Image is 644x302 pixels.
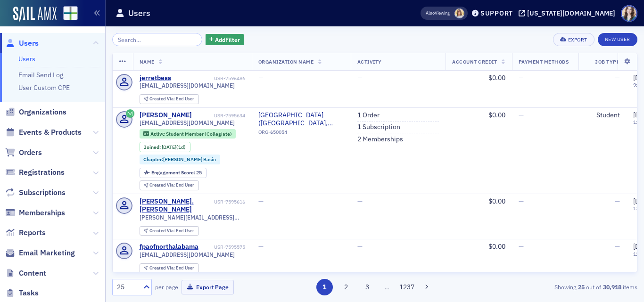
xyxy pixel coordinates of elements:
span: [EMAIL_ADDRESS][DOMAIN_NAME] [140,119,235,126]
div: Created Via: End User [140,94,199,104]
div: Created Via: End User [140,180,199,190]
div: jerretbess [140,74,171,82]
a: Reports [5,228,46,238]
span: Email Marketing [19,248,75,258]
button: AddFilter [206,34,244,46]
span: Joined : [144,144,162,150]
span: $0.00 [488,73,505,82]
strong: 30,918 [601,283,623,291]
a: Memberships [5,208,65,218]
span: Add Filter [215,35,240,44]
span: [PERSON_NAME][EMAIL_ADDRESS][PERSON_NAME][PERSON_NAME][DOMAIN_NAME] [140,214,245,221]
div: Created Via: End User [140,226,199,236]
span: — [615,73,620,82]
span: Created Via : [149,182,176,188]
a: New User [598,33,637,46]
span: Organizations [19,107,66,117]
span: Profile [621,5,637,22]
a: Email Marketing [5,248,75,258]
span: [DATE] [162,144,176,150]
div: Active: Active: Student Member (Collegiate) [140,129,236,139]
div: (1d) [162,144,186,150]
a: Organizations [5,107,66,117]
a: Chapter:[PERSON_NAME] Basin [143,156,216,163]
div: End User [149,229,194,234]
div: Engagement Score: 25 [140,168,206,178]
h1: Users [128,8,150,19]
div: [PERSON_NAME].[PERSON_NAME] [140,197,213,214]
span: Content [19,268,46,278]
button: 3 [359,279,376,295]
span: Name [140,58,155,65]
span: Registrations [19,167,65,178]
span: — [258,73,264,82]
span: — [519,111,524,119]
div: Support [480,9,513,17]
div: USR-7595616 [214,199,245,205]
span: Reports [19,228,46,238]
div: Also [426,10,435,16]
strong: 25 [576,283,586,291]
div: 25 [151,170,202,175]
span: Payment Methods [519,58,569,65]
div: Chapter: [140,155,221,164]
a: [PERSON_NAME] [140,111,192,120]
span: Viewing [426,10,450,16]
div: USR-7595575 [200,244,245,250]
span: — [258,197,264,205]
div: Student [585,111,620,120]
span: [EMAIL_ADDRESS][DOMAIN_NAME] [140,82,235,89]
a: Users [18,55,35,63]
a: User Custom CPE [18,83,70,92]
span: — [357,197,363,205]
div: Created Via: End User [140,263,199,273]
img: SailAMX [13,7,57,22]
label: per page [155,283,178,291]
a: Users [5,38,39,49]
span: [EMAIL_ADDRESS][DOMAIN_NAME] [140,251,235,258]
div: End User [149,266,194,271]
span: Memberships [19,208,65,218]
span: $0.00 [488,111,505,119]
a: 2 Memberships [357,135,403,144]
span: Account Credit [452,58,497,65]
div: Export [568,37,587,42]
button: 1 [316,279,333,295]
input: Search… [112,33,202,46]
a: 1 Order [357,111,380,120]
span: — [615,197,620,205]
div: End User [149,97,194,102]
a: 1 Subscription [357,123,400,131]
div: Joined: 2025-08-19 00:00:00 [140,142,190,152]
button: Export Page [182,280,234,294]
span: — [357,242,363,251]
span: Created Via : [149,96,176,102]
div: [US_STATE][DOMAIN_NAME] [527,9,615,17]
span: $0.00 [488,197,505,205]
span: $0.00 [488,242,505,251]
span: Tasks [19,288,39,298]
div: Showing out of items [469,283,637,291]
span: Bethany Booth [454,8,464,18]
a: Events & Products [5,127,82,138]
span: Users [19,38,39,49]
a: View Homepage [57,6,78,22]
span: Events & Products [19,127,82,138]
button: 2 [338,279,354,295]
span: — [258,242,264,251]
img: SailAMX [63,6,78,21]
span: Subscriptions [19,188,66,198]
span: Chapter : [143,156,163,163]
span: — [615,242,620,251]
span: — [357,73,363,82]
span: Activity [357,58,382,65]
span: Engagement Score : [151,169,196,176]
span: Orders [19,147,42,158]
div: fpaofnorthalabama [140,243,198,251]
button: 1237 [399,279,415,295]
a: Email Send Log [18,71,63,79]
span: Athens State University (Athens, AL) [258,111,344,128]
span: Student Member (Collegiate) [166,131,232,137]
